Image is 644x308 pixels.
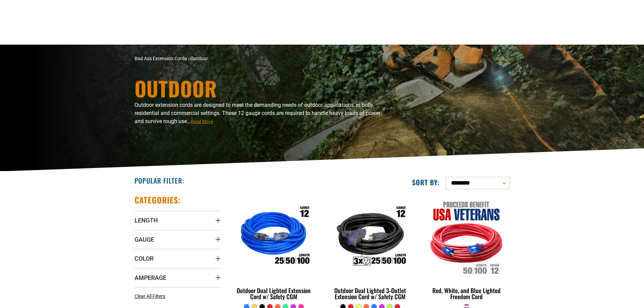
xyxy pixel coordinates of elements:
[135,211,221,230] summary: Length
[424,198,509,276] img: Red, White, and Blue Lighted Freedom Cord
[423,195,509,304] a: Red, White, and Blue Lighted Freedom Cord Red, White, and Blue Lighted Freedom Cord
[231,198,316,276] img: Outdoor Dual Lighted Extension Cord w/ Safety CGM
[135,176,184,185] h2: Popular Filter:
[231,287,317,300] div: Outdoor Dual Lighted Extension Cord w/ Safety CGM
[327,287,413,300] div: Outdoor Dual Lighted 3-Outlet Extension Cord w/ Safety CGM
[412,178,440,187] label: Sort by:
[135,102,380,124] span: Outdoor extension cords are designed to meet the demanding needs of outdoor applications, in both...
[188,56,189,61] span: ›
[328,198,413,276] img: Outdoor Dual Lighted 3-Outlet Extension Cord w/ Safety CGM
[135,55,381,62] nav: breadcrumbs
[135,216,158,224] span: Length
[327,195,413,304] a: Outdoor Dual Lighted 3-Outlet Extension Cord w/ Safety CGM Outdoor Dual Lighted 3-Outlet Extensio...
[135,268,221,287] summary: Amperage
[135,195,181,205] h2: Categories:
[135,249,221,268] summary: Color
[135,78,381,98] h1: Outdoor
[135,56,187,61] a: Bad Ass Extension Cords
[423,287,509,300] div: Red, White, and Blue Lighted Freedom Cord
[191,119,213,124] span: Read More
[135,274,166,282] span: Amperage
[135,293,165,299] span: Clear All Filters
[135,255,153,262] span: Color
[190,56,208,61] span: Outdoor
[135,293,168,300] a: Clear All Filters
[135,230,221,249] summary: Gauge
[135,236,154,243] span: Gauge
[231,195,317,304] a: Outdoor Dual Lighted Extension Cord w/ Safety CGM Outdoor Dual Lighted Extension Cord w/ Safety CGM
